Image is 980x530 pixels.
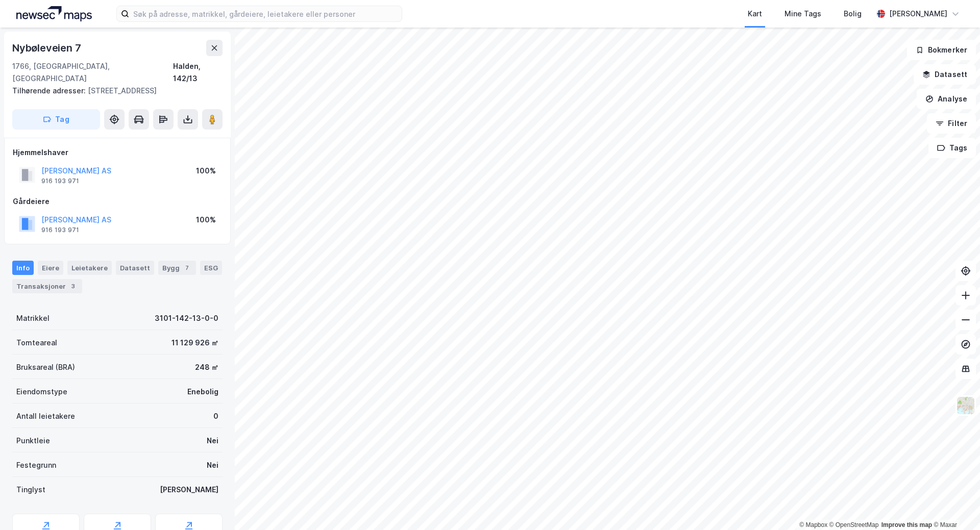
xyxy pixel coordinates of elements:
div: 1766, [GEOGRAPHIC_DATA], [GEOGRAPHIC_DATA] [12,60,173,85]
button: Analyse [917,89,976,109]
img: logo.a4113a55bc3d86da70a041830d287a7e.svg [16,6,92,21]
div: 3101-142-13-0-0 [155,312,218,324]
div: [STREET_ADDRESS] [12,85,214,97]
div: Leietakere [67,261,112,275]
div: [PERSON_NAME] [160,484,218,496]
a: OpenStreetMap [829,521,879,528]
div: Info [12,261,34,275]
a: Improve this map [881,521,932,528]
div: 100% [196,214,216,226]
div: 100% [196,165,216,177]
div: ESG [200,261,222,275]
div: Tomteareal [16,337,57,349]
a: Mapbox [799,521,827,528]
span: Tilhørende adresser: [12,86,88,95]
button: Bokmerker [907,40,976,60]
div: Kart [748,8,762,20]
div: 7 [182,263,192,273]
div: Mine Tags [785,8,821,20]
div: Bruksareal (BRA) [16,361,75,373]
div: Eiere [38,261,63,275]
iframe: Chat Widget [929,481,980,530]
div: Antall leietakere [16,410,75,422]
div: Festegrunn [16,459,56,471]
button: Tag [12,109,100,130]
div: Datasett [116,261,154,275]
button: Filter [927,113,976,134]
div: Eiendomstype [16,386,67,398]
button: Datasett [914,64,976,85]
div: Halden, 142/13 [173,60,223,85]
div: Nei [207,435,218,447]
div: Hjemmelshaver [13,146,222,159]
div: 248 ㎡ [195,361,218,373]
div: 916 193 971 [41,177,79,185]
div: 11 129 926 ㎡ [171,337,218,349]
img: Z [956,396,975,415]
input: Søk på adresse, matrikkel, gårdeiere, leietakere eller personer [129,6,402,21]
div: Tinglyst [16,484,45,496]
div: 3 [68,281,78,291]
div: [PERSON_NAME] [889,8,947,20]
div: Nybøleveien 7 [12,40,83,56]
div: 916 193 971 [41,226,79,234]
div: Matrikkel [16,312,50,324]
div: Punktleie [16,435,50,447]
div: Bygg [158,261,196,275]
div: Bolig [844,8,862,20]
div: Gårdeiere [13,195,222,208]
button: Tags [928,138,976,158]
div: Transaksjoner [12,279,82,293]
div: 0 [213,410,218,422]
div: Enebolig [187,386,218,398]
div: Nei [207,459,218,471]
